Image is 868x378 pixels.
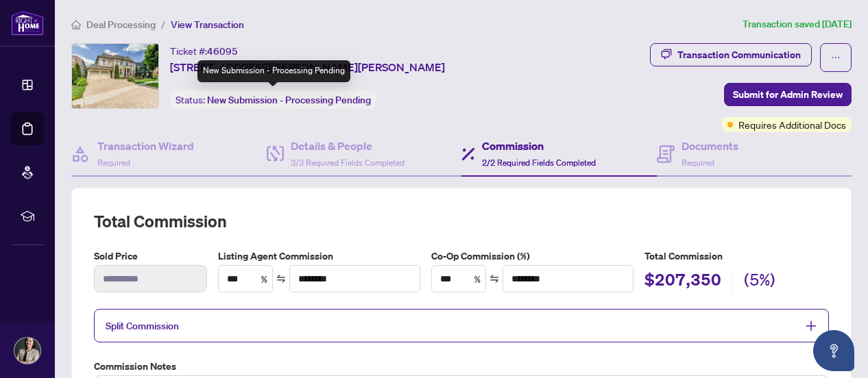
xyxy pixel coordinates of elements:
span: Required [682,157,714,168]
img: logo [11,10,44,36]
article: Transaction saved [DATE] [743,16,852,32]
img: IMG-N11932264_1.jpg [72,44,158,108]
h2: (5%) [744,268,775,294]
span: 2/2 Required Fields Completed [482,157,596,168]
button: Submit for Admin Review [724,83,852,106]
span: plus [805,320,817,332]
span: Requires Additional Docs [738,117,846,132]
span: View Transaction [171,18,244,31]
span: home [71,20,81,29]
div: New Submission - Processing Pending [197,60,350,82]
button: Transaction Communication [650,43,812,66]
h2: Total Commission [94,210,829,232]
h4: Transaction Wizard [97,138,194,154]
span: Required [97,157,130,168]
div: Ticket #: [170,43,238,59]
span: Deal Processing [86,18,156,31]
span: Split Commission [106,320,179,332]
span: [STREET_ADDRESS][PERSON_NAME][PERSON_NAME] [170,59,445,75]
h4: Documents [682,138,738,154]
label: Listing Agent Commission [218,249,420,264]
div: Transaction Communication [677,44,801,66]
img: Profile Icon [14,338,40,364]
label: Co-Op Commission (%) [431,249,634,264]
label: Commission Notes [94,359,829,374]
span: New Submission - Processing Pending [207,94,371,106]
div: Status: [170,90,376,109]
span: swap [276,274,286,283]
span: swap [490,274,499,283]
span: 3/3 Required Fields Completed [291,157,405,168]
span: Submit for Admin Review [733,84,843,105]
div: Split Commission [94,309,829,342]
h5: Total Commission [644,249,829,264]
label: Sold Price [94,249,207,264]
h4: Commission [482,138,596,154]
li: / [161,16,165,32]
h4: Details & People [291,138,405,154]
span: 46095 [207,45,238,58]
button: Open asap [813,330,854,371]
h2: $207,350 [644,268,721,294]
span: ellipsis [831,53,841,62]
